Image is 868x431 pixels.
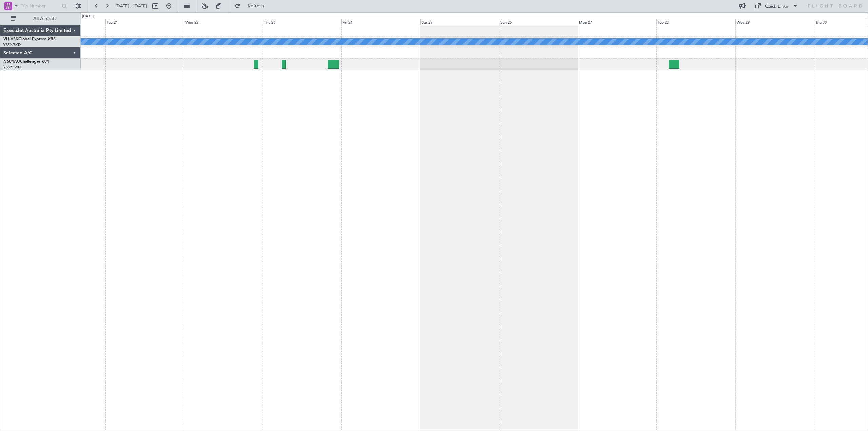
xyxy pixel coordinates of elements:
div: Wed 29 [735,19,814,25]
div: Thu 23 [263,19,341,25]
div: Mon 27 [578,19,656,25]
div: Sun 26 [499,19,578,25]
span: Refresh [242,4,270,8]
button: All Aircraft [7,13,74,24]
button: Quick Links [751,1,802,12]
a: YSSY/SYD [3,42,21,47]
a: YSSY/SYD [3,65,21,70]
a: VH-VSKGlobal Express XRS [3,37,56,41]
button: Refresh [232,1,272,12]
span: VH-VSK [3,37,18,41]
div: Quick Links [765,3,788,10]
div: Tue 28 [656,19,735,25]
a: N604AUChallenger 604 [3,60,49,64]
div: Tue 21 [105,19,184,25]
span: [DATE] - [DATE] [115,3,147,9]
div: Wed 22 [184,19,263,25]
div: [DATE] [82,14,94,19]
div: Fri 24 [341,19,420,25]
div: Sat 25 [420,19,499,25]
span: All Aircraft [18,16,72,21]
span: N604AU [3,60,20,64]
input: Trip Number [21,1,60,11]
